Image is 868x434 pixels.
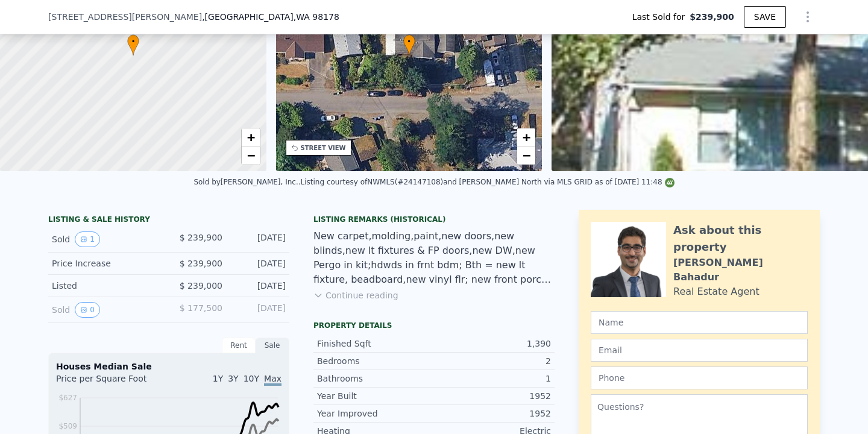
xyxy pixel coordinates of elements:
[222,338,256,353] div: Rent
[232,280,286,292] div: [DATE]
[434,390,551,402] div: 1952
[244,374,259,383] span: 10Y
[434,338,551,350] div: 1,390
[232,302,286,318] div: [DATE]
[434,355,551,367] div: 2
[180,303,222,313] span: $ 177,500
[56,373,169,392] div: Price per Square Foot
[632,11,690,23] span: Last Sold for
[317,390,434,402] div: Year Built
[317,355,434,367] div: Bedrooms
[52,231,159,247] div: Sold
[591,339,808,362] input: Email
[673,222,808,256] div: Ask about this property
[313,321,555,330] div: Property details
[52,257,159,269] div: Price Increase
[403,34,415,55] div: •
[52,302,159,318] div: Sold
[52,280,159,292] div: Listed
[180,259,222,268] span: $ 239,900
[517,128,535,146] a: Zoom in
[313,215,555,224] div: Listing Remarks (Historical)
[591,311,808,334] input: Name
[193,178,300,186] div: Sold by [PERSON_NAME], Inc. .
[301,178,675,186] div: Listing courtesy of NWMLS (#24147108) and [PERSON_NAME] North via MLS GRID as of [DATE] 11:48
[317,407,434,420] div: Year Improved
[317,338,434,350] div: Finished Sqft
[313,229,555,287] div: New carpet,molding,paint,new doors,new blinds,new lt fixtures & FP doors,new DW,new Pergo in kit;...
[127,34,139,55] div: •
[75,302,100,318] button: View historical data
[75,231,100,247] button: View historical data
[591,366,808,389] input: Phone
[744,6,786,28] button: SAVE
[242,128,260,146] a: Zoom in
[264,374,281,386] span: Max
[228,374,238,383] span: 3Y
[213,374,223,383] span: 1Y
[58,422,77,430] tspan: $509
[180,233,222,242] span: $ 239,900
[127,36,139,47] span: •
[796,5,820,29] button: Show Options
[313,289,398,301] button: Continue reading
[48,215,289,227] div: LISTING & SALE HISTORY
[434,373,551,385] div: 1
[247,148,254,163] span: −
[317,373,434,385] div: Bathrooms
[180,281,222,291] span: $ 239,000
[301,143,346,153] div: STREET VIEW
[690,11,734,23] span: $239,900
[256,338,289,353] div: Sale
[202,11,339,23] span: , [GEOGRAPHIC_DATA]
[56,360,281,373] div: Houses Median Sale
[673,285,759,299] div: Real Estate Agent
[673,256,808,285] div: [PERSON_NAME] Bahadur
[434,407,551,420] div: 1952
[48,11,202,23] span: [STREET_ADDRESS][PERSON_NAME]
[247,130,254,145] span: +
[665,178,675,187] img: NWMLS Logo
[403,36,415,47] span: •
[523,148,530,163] span: −
[232,257,286,269] div: [DATE]
[232,231,286,247] div: [DATE]
[523,130,530,145] span: +
[517,146,535,165] a: Zoom out
[294,12,339,22] span: , WA 98178
[242,146,260,165] a: Zoom out
[58,394,77,402] tspan: $627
